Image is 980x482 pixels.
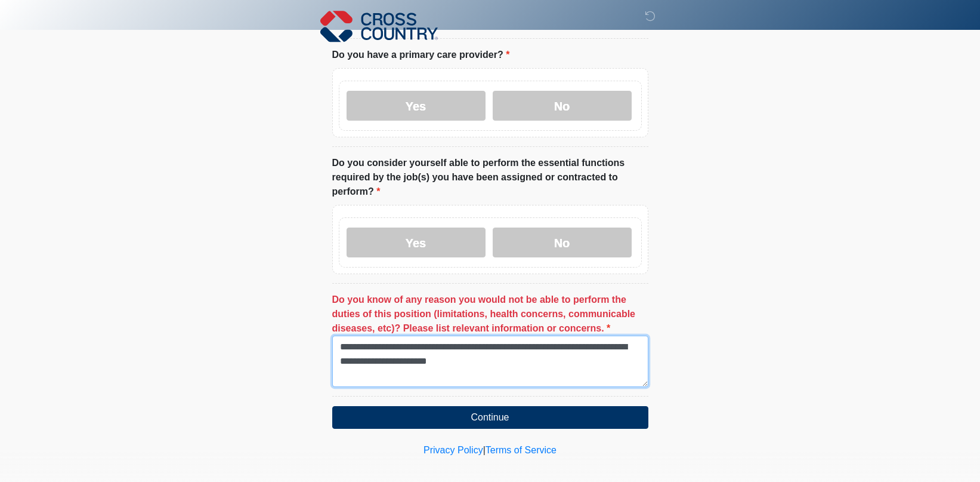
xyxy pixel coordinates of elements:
label: Do you know of any reason you would not be able to perform the duties of this position (limitatio... [332,293,648,336]
button: Continue [332,406,648,429]
a: | [483,445,486,455]
img: Cross Country Logo [320,9,438,44]
label: Yes [347,228,486,257]
label: No [493,91,632,121]
a: Privacy Policy [423,445,483,455]
a: Terms of Service [486,445,557,455]
label: Do you consider yourself able to perform the essential functions required by the job(s) you have ... [332,156,648,199]
label: No [493,228,632,257]
label: Do you have a primary care provider? [332,48,510,62]
label: Yes [347,91,486,121]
